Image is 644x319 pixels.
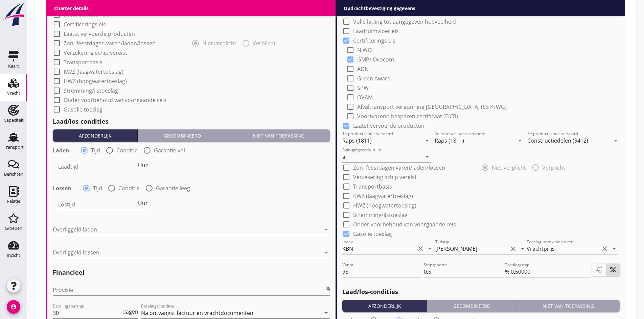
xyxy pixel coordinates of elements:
[353,183,392,190] label: Transportbasis
[64,21,106,28] label: Certificerings eis
[342,151,422,162] input: Reinigingscode ruim
[527,135,610,146] input: 3e product laatst vervoerd
[7,300,20,314] i: account_circle
[353,193,413,199] label: KWZ (laagwatertoeslag)
[357,47,372,53] label: NIWO
[342,287,620,296] h2: Laad/los-condities
[93,185,102,192] label: Tijd
[357,103,507,110] label: Afvaltransport vergunning [GEOGRAPHIC_DATA] (53 KrWG)
[357,75,391,82] label: Green Award
[64,68,123,75] label: KWZ (laagwatertoeslag)
[426,245,434,253] i: arrow_drop_down
[118,185,140,192] label: Conditie
[424,266,504,277] input: Stapgrootte
[64,97,166,103] label: Onder voorbehoud van voorgaande reis
[227,129,330,142] button: Niet van toepassing
[230,132,327,139] div: Niet van toepassing
[342,300,427,312] button: Afzonderlijk
[141,310,253,316] div: Na ontvangst factuur en vrachtdocumenten
[55,132,135,139] div: Afzonderlijk
[353,9,407,16] label: Te varen diepgangen
[342,266,422,277] input: Vanaf
[58,161,137,172] input: Laadtijd
[4,118,24,122] div: Capaciteit
[1,2,26,27] img: logo-small.a267ee39.svg
[53,147,69,154] strong: Laden
[353,164,445,171] label: Zon- feestdagen varen/laden/lossen
[516,137,524,145] i: arrow_drop_down
[53,285,324,295] input: Provisie
[423,153,431,161] i: arrow_drop_down
[64,78,127,84] label: HWZ (hoogwatertoeslag)
[595,266,603,274] i: euro
[505,268,511,276] div: %
[64,2,166,9] label: Volle lading tot aangegeven hoeveelheid
[138,200,148,206] span: Uur
[324,286,330,291] div: %
[357,113,458,120] label: Voortvarend besparen certificaat (EICB)
[430,302,513,310] div: Gecombineerd
[5,226,22,230] div: Groepen
[322,309,330,317] i: arrow_drop_down
[357,56,394,63] label: GMP/ Ovocom
[156,185,190,192] label: Garantie leeg
[64,40,156,47] label: Zon- feestdagen varen/laden/lossen
[353,122,424,129] label: Laatst vervoerde producten
[342,246,353,252] div: KBN
[64,87,118,94] label: Stremming/ijstoeslag
[601,245,609,253] i: clear
[342,135,422,146] input: 1e product laatst vervoerd
[4,172,23,176] div: Berichten
[516,300,620,312] button: Niet van toepassing
[353,221,456,228] label: Onder voorbehoud van voorgaande reis
[353,28,399,34] label: Laadruimvloer eis
[154,147,185,154] label: Garantie vol
[7,199,20,203] div: Relatie
[353,18,456,25] label: Volle lading tot aangegeven hoeveelheid
[138,129,227,142] button: Gecombineerd
[353,37,395,44] label: Certificerings eis
[353,174,417,180] label: Verzekering schip vereist
[609,266,617,274] i: percent
[509,245,517,253] i: clear
[435,135,514,146] input: 2e product laatst vervoerd
[8,64,19,68] div: Kaart
[53,268,330,277] h2: Financieel
[353,230,392,237] label: Gasolie toeslag
[527,246,555,252] div: Vrachtprijs
[64,49,127,56] label: Verzekering schip vereist
[64,30,135,37] label: Laatst vervoerde producten
[58,199,137,210] input: Lostijd
[610,245,618,253] i: arrow_drop_down
[138,163,148,168] span: Uur
[322,225,330,234] i: arrow_drop_down
[423,137,431,145] i: arrow_drop_down
[91,147,100,154] label: Tijd
[53,185,71,192] strong: Lossen
[53,308,121,318] input: Betalingstermijn
[53,117,330,126] h2: Laad/los-condities
[7,91,20,95] div: Vracht
[322,248,330,256] i: arrow_drop_down
[353,212,408,218] label: Stremming/ijstoeslag
[519,302,617,310] div: Niet van toepassing
[121,309,138,314] div: dagen
[64,11,109,18] label: Laadruimvloer eis
[64,59,102,66] label: Transportbasis
[357,84,369,91] label: SPW
[519,245,527,253] i: arrow_drop_down
[427,300,516,312] button: Gecombineerd
[4,145,24,149] div: Transport
[612,137,620,145] i: arrow_drop_down
[345,302,424,310] div: Afzonderlijk
[7,253,20,257] div: Inzicht
[53,129,138,142] button: Afzonderlijk
[353,202,416,209] label: HWZ (hoogwatertoeslag)
[357,94,373,101] label: OVAM
[140,132,224,139] div: Gecombineerd
[64,106,102,113] label: Gasolie toeslag
[116,147,138,154] label: Conditie
[511,266,591,277] input: Toeslag/stap
[357,66,369,72] label: ADN
[435,246,477,252] div: [PERSON_NAME]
